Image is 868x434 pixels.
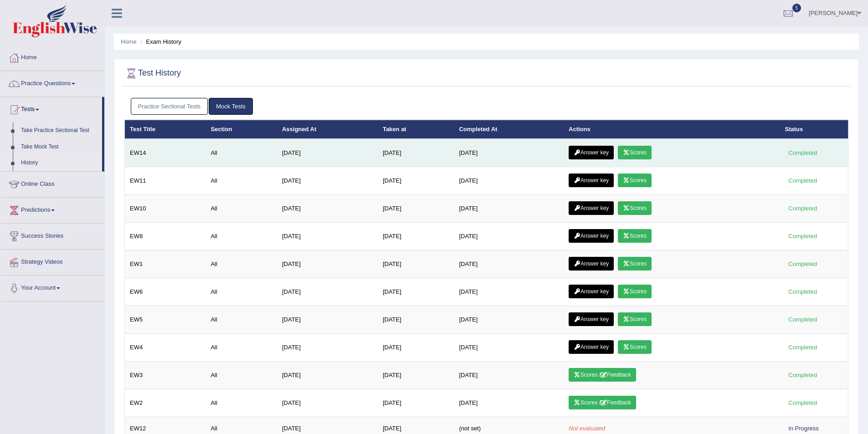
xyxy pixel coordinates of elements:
[277,278,378,306] td: [DATE]
[277,334,378,362] td: [DATE]
[205,334,277,362] td: All
[125,306,206,334] td: EW5
[780,120,848,139] th: Status
[454,334,564,362] td: [DATE]
[378,223,454,250] td: [DATE]
[378,250,454,278] td: [DATE]
[569,146,614,159] a: Answer key
[785,315,821,324] div: Completed
[569,174,614,187] a: Answer key
[378,362,454,389] td: [DATE]
[0,172,104,194] a: Online Class
[205,167,277,195] td: All
[17,123,102,139] a: Take Practice Sectional Test
[17,155,102,171] a: History
[378,139,454,167] td: [DATE]
[785,342,821,352] div: Completed
[454,139,564,167] td: [DATE]
[125,278,206,306] td: EW6
[277,389,378,417] td: [DATE]
[125,223,206,250] td: EW8
[0,250,104,272] a: Strategy Videos
[125,334,206,362] td: EW4
[378,334,454,362] td: [DATE]
[124,66,181,80] h2: Test History
[618,312,652,326] a: Scores
[454,167,564,195] td: [DATE]
[792,4,801,12] span: 5
[277,223,378,250] td: [DATE]
[205,362,277,389] td: All
[618,201,652,215] a: Scores
[131,98,208,115] a: Practice Sectional Tests
[209,98,253,115] a: Mock Tests
[0,276,104,298] a: Your Account
[277,250,378,278] td: [DATE]
[454,278,564,306] td: [DATE]
[569,425,605,432] em: Not evaluated
[569,368,636,382] a: Scores /Feedback
[569,285,614,298] a: Answer key
[205,223,277,250] td: All
[454,389,564,417] td: [DATE]
[785,424,822,433] div: In Progress
[618,257,652,271] a: Scores
[785,398,821,408] div: Completed
[785,148,821,158] div: Completed
[785,204,821,213] div: Completed
[378,389,454,417] td: [DATE]
[138,37,181,46] li: Exam History
[125,167,206,195] td: EW11
[564,120,780,139] th: Actions
[0,71,104,94] a: Practice Questions
[277,120,378,139] th: Assigned At
[454,195,564,223] td: [DATE]
[17,139,102,155] a: Take Mock Test
[454,250,564,278] td: [DATE]
[378,120,454,139] th: Taken at
[569,312,614,326] a: Answer key
[205,306,277,334] td: All
[121,38,137,45] a: Home
[785,231,821,241] div: Completed
[205,389,277,417] td: All
[125,389,206,417] td: EW2
[205,250,277,278] td: All
[277,167,378,195] td: [DATE]
[454,120,564,139] th: Completed At
[618,285,652,298] a: Scores
[0,45,104,68] a: Home
[125,250,206,278] td: EW1
[785,176,821,185] div: Completed
[454,306,564,334] td: [DATE]
[277,362,378,389] td: [DATE]
[454,362,564,389] td: [DATE]
[277,195,378,223] td: [DATE]
[205,120,277,139] th: Section
[785,287,821,296] div: Completed
[277,139,378,167] td: [DATE]
[569,229,614,243] a: Answer key
[569,201,614,215] a: Answer key
[0,224,104,246] a: Success Stories
[125,139,206,167] td: EW14
[618,174,652,187] a: Scores
[569,257,614,271] a: Answer key
[205,139,277,167] td: All
[205,278,277,306] td: All
[378,195,454,223] td: [DATE]
[459,425,481,432] span: (not set)
[0,97,102,120] a: Tests
[785,259,821,269] div: Completed
[569,340,614,354] a: Answer key
[785,370,821,380] div: Completed
[618,340,652,354] a: Scores
[125,120,206,139] th: Test Title
[569,396,636,409] a: Scores /Feedback
[205,195,277,223] td: All
[454,223,564,250] td: [DATE]
[378,278,454,306] td: [DATE]
[125,362,206,389] td: EW3
[125,195,206,223] td: EW10
[378,306,454,334] td: [DATE]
